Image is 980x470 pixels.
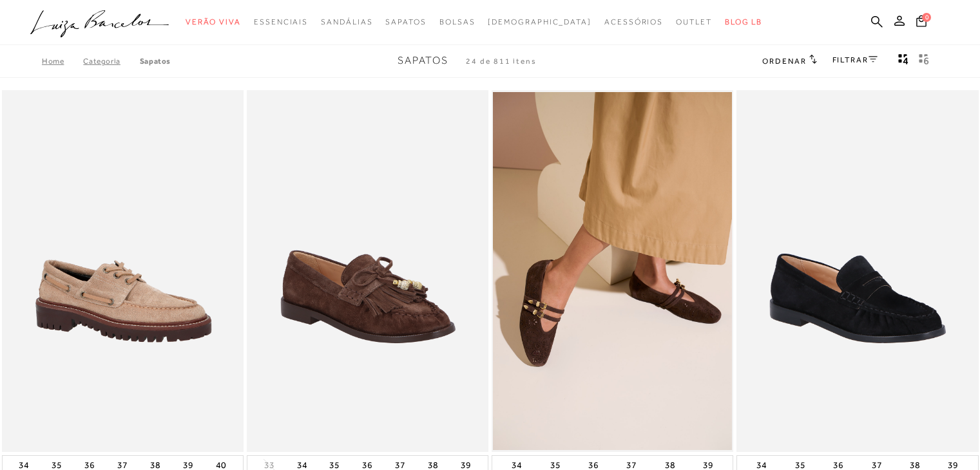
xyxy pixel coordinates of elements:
[676,10,712,34] a: noSubCategoriesText
[912,14,930,32] button: 0
[604,10,663,34] a: noSubCategoriesText
[3,92,242,451] img: MOCASSIM DOCKSIDE EM CAMURÇA FENDI
[915,53,933,70] button: gridText6Desc
[248,92,487,451] img: MOCASSIM LOAFER EM CAMURÇA CAFÉ COM FRANJAS E ENFEITES DOURADOS
[254,10,308,34] a: noSubCategoriesText
[488,10,591,34] a: noSubCategoriesText
[439,10,476,34] a: noSubCategoriesText
[186,17,241,26] span: Verão Viva
[3,92,242,451] a: MOCASSIM DOCKSIDE EM CAMURÇA FENDI MOCASSIM DOCKSIDE EM CAMURÇA FENDI
[321,17,372,26] span: Sandálias
[738,92,977,451] img: MOCASSIM CLÁSSICO EM CAMURÇA PRETO
[439,17,476,26] span: Bolsas
[725,10,762,34] a: BLOG LB
[725,17,762,26] span: BLOG LB
[488,17,591,26] span: [DEMOGRAPHIC_DATA]
[385,10,426,34] a: noSubCategoriesText
[922,13,931,22] span: 0
[398,55,448,66] span: Sapatos
[466,57,537,66] span: 24 de 811 itens
[493,92,732,451] a: SAPATILHA EM CAMURÇA VAZADA COM FIVELAS CAFÉ SAPATILHA EM CAMURÇA VAZADA COM FIVELAS CAFÉ
[83,57,139,66] a: Categoria
[254,17,308,26] span: Essenciais
[140,57,171,66] a: Sapatos
[321,10,372,34] a: noSubCategoriesText
[385,17,426,26] span: Sapatos
[894,53,912,70] button: Mostrar 4 produtos por linha
[248,92,487,451] a: MOCASSIM LOAFER EM CAMURÇA CAFÉ COM FRANJAS E ENFEITES DOURADOS MOCASSIM LOAFER EM CAMURÇA CAFÉ C...
[762,57,806,66] span: Ordenar
[186,10,241,34] a: noSubCategoriesText
[493,92,732,451] img: SAPATILHA EM CAMURÇA VAZADA COM FIVELAS CAFÉ
[42,57,83,66] a: Home
[832,55,878,64] a: FILTRAR
[604,17,663,26] span: Acessórios
[676,17,712,26] span: Outlet
[738,92,977,451] a: MOCASSIM CLÁSSICO EM CAMURÇA PRETO MOCASSIM CLÁSSICO EM CAMURÇA PRETO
